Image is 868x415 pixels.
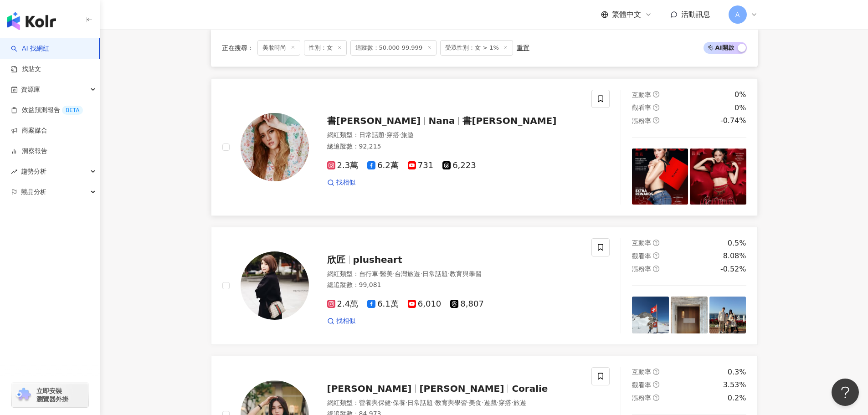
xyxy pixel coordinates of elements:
[450,299,484,309] span: 8,807
[422,270,448,277] span: 日常話題
[395,270,420,277] span: 台灣旅遊
[380,270,393,277] span: 醫美
[15,388,32,402] img: chrome extension
[327,254,345,265] span: 欣匠
[11,126,47,135] a: 商案媒合
[327,142,581,151] div: 總追蹤數 ： 92,215
[408,161,433,170] span: 731
[359,131,385,138] span: 日常話題
[632,297,669,333] img: post-image
[720,264,746,274] div: -0.52%
[484,399,497,406] span: 遊戲
[632,149,688,205] img: post-image
[241,251,309,320] img: KOL Avatar
[653,395,659,401] span: question-circle
[728,367,746,377] div: 0.3%
[482,399,483,406] span: ·
[653,117,659,123] span: question-circle
[467,399,469,406] span: ·
[632,394,651,401] span: 漲粉率
[734,90,746,100] div: 0%
[653,266,659,272] span: question-circle
[497,399,498,406] span: ·
[442,161,476,170] span: 6,223
[435,399,467,406] span: 教育與學習
[720,116,746,126] div: -0.74%
[393,399,406,406] span: 保養
[367,161,399,170] span: 6.2萬
[428,115,455,126] span: Nana
[353,254,402,265] span: plusheart
[511,399,513,406] span: ·
[336,317,355,326] span: 找相似
[709,297,746,333] img: post-image
[407,399,433,406] span: 日常話題
[327,399,581,408] div: 網紅類型 ：
[391,399,393,406] span: ·
[632,265,651,272] span: 漲粉率
[450,270,482,277] span: 教育與學習
[734,103,746,113] div: 0%
[393,270,395,277] span: ·
[11,44,49,53] a: searchAI 找網紅
[327,178,355,187] a: 找相似
[517,44,529,51] div: 重置
[723,251,746,261] div: 8.08%
[632,368,651,375] span: 互動率
[241,113,309,181] img: KOL Avatar
[359,270,378,277] span: 自行車
[632,252,651,260] span: 觀看率
[336,178,355,187] span: 找相似
[257,40,300,56] span: 美妝時尚
[419,383,504,394] span: [PERSON_NAME]
[735,10,740,20] span: A
[690,149,746,205] img: post-image
[653,369,659,375] span: question-circle
[350,40,437,56] span: 追蹤數：50,000-99,999
[11,169,17,175] span: rise
[420,270,422,277] span: ·
[327,131,581,140] div: 網紅類型 ：
[327,115,421,126] span: 書[PERSON_NAME]
[433,399,435,406] span: ·
[327,270,581,279] div: 網紅類型 ：
[632,117,651,124] span: 漲粉率
[327,317,355,326] a: 找相似
[653,252,659,259] span: question-circle
[612,10,641,20] span: 繁體中文
[7,12,56,30] img: logo
[632,91,651,98] span: 互動率
[399,131,401,138] span: ·
[327,281,581,290] div: 總追蹤數 ： 99,081
[512,383,548,394] span: Coralie
[367,299,399,309] span: 6.1萬
[440,40,513,56] span: 受眾性別：女 > 1%
[653,104,659,111] span: question-circle
[632,239,651,246] span: 互動率
[222,44,254,51] span: 正在搜尋 ：
[327,383,412,394] span: [PERSON_NAME]
[385,131,386,138] span: ·
[386,131,399,138] span: 穿搭
[408,299,442,309] span: 6,010
[653,91,659,97] span: question-circle
[498,399,511,406] span: 穿搭
[653,381,659,388] span: question-circle
[671,297,708,333] img: post-image
[632,381,651,389] span: 觀看率
[11,106,83,115] a: 效益預測報告BETA
[304,40,347,56] span: 性別：女
[514,399,526,406] span: 旅遊
[327,161,359,170] span: 2.3萬
[462,115,556,126] span: 書[PERSON_NAME]
[401,131,414,138] span: 旅遊
[723,380,746,390] div: 3.53%
[359,399,391,406] span: 營養與保健
[21,79,40,100] span: 資源庫
[36,387,68,403] span: 立即安裝 瀏覽器外掛
[12,383,88,407] a: chrome extension立即安裝 瀏覽器外掛
[632,104,651,111] span: 觀看率
[448,270,450,277] span: ·
[653,240,659,246] span: question-circle
[378,270,380,277] span: ·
